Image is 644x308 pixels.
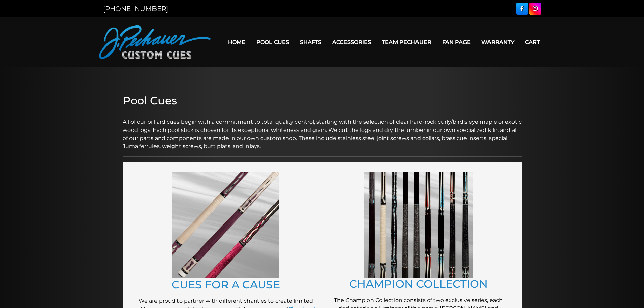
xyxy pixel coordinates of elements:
[103,5,168,13] a: [PHONE_NUMBER]
[294,33,327,51] a: Shafts
[172,278,280,291] a: CUES FOR A CAUSE
[349,277,488,290] a: CHAMPION COLLECTION
[520,33,545,51] a: Cart
[123,94,522,107] h2: Pool Cues
[123,110,522,150] p: All of our billiard cues begin with a commitment to total quality control, starting with the sele...
[476,33,520,51] a: Warranty
[99,25,211,59] img: Pechauer Custom Cues
[377,33,437,51] a: Team Pechauer
[327,33,377,51] a: Accessories
[437,33,476,51] a: Fan Page
[222,33,251,51] a: Home
[251,33,294,51] a: Pool Cues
